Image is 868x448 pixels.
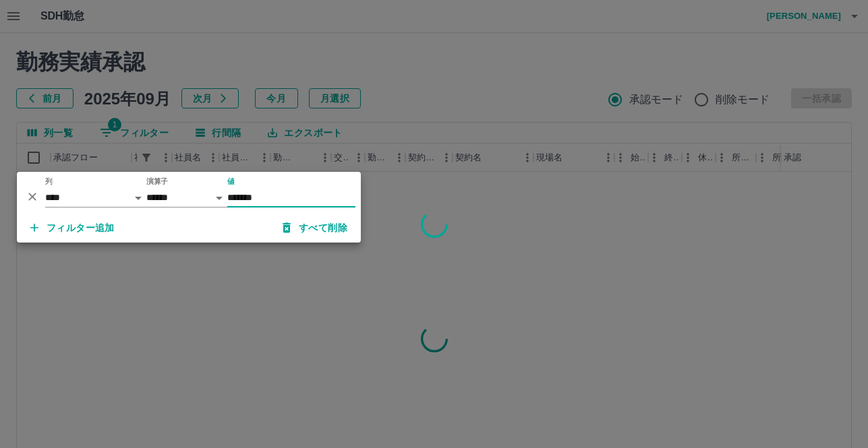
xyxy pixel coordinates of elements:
button: フィルター追加 [20,216,125,240]
label: 演算子 [146,177,168,187]
button: すべて削除 [272,216,358,240]
label: 列 [45,177,53,187]
button: 削除 [22,187,42,207]
label: 値 [227,177,235,187]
